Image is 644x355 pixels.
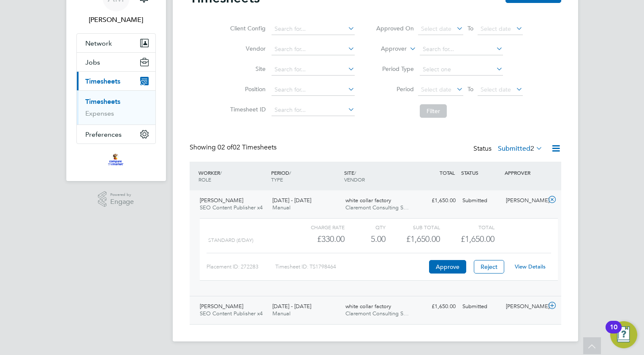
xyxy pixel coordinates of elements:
button: Open Resource Center, 10 new notifications [610,321,637,348]
span: TYPE [271,176,283,183]
div: Timesheet ID: TS1798464 [275,260,427,274]
div: Total [440,222,495,232]
a: Powered byEngage [98,191,134,207]
button: Network [77,34,155,52]
div: £1,650.00 [386,232,440,246]
span: / [220,169,222,176]
span: Manual [272,310,291,317]
span: 02 of [217,143,233,152]
div: Placement ID: 272283 [207,260,275,274]
input: Search for... [272,104,355,116]
span: Select date [481,25,511,33]
span: Claremont Consulting S… [345,310,409,317]
div: Submitted [459,194,503,208]
span: VENDOR [344,176,365,183]
span: [PERSON_NAME] [200,197,243,204]
div: 10 [610,327,617,338]
span: white collar factory [345,303,391,310]
input: Search for... [272,43,355,55]
a: Expenses [85,109,114,117]
span: 2 [530,144,534,153]
span: Powered by [110,191,134,198]
label: Submitted [498,144,543,153]
span: Engage [110,198,134,206]
input: Search for... [272,64,355,76]
div: WORKER [196,165,269,187]
span: Jobs [85,58,100,66]
label: Period [376,85,414,93]
span: white collar factory [345,197,391,204]
input: Search for... [272,23,355,35]
span: Amy McDonnell [76,15,156,25]
span: Claremont Consulting S… [345,204,409,211]
span: Timesheets [85,77,120,85]
span: ROLE [198,176,211,183]
div: PERIOD [269,165,342,187]
span: Preferences [85,130,122,138]
div: £1,650.00 [415,194,459,208]
div: Showing [190,143,278,152]
input: Select one [420,64,503,76]
div: Status [473,143,544,155]
label: Client Config [228,24,266,32]
div: £1,650.00 [415,300,459,314]
a: View Details [515,263,546,270]
span: / [354,169,356,176]
span: Network [85,39,112,47]
button: Reject [474,260,504,274]
label: Approver [369,45,407,53]
div: APPROVER [503,165,546,180]
label: Timesheet ID [228,106,266,113]
span: Select date [421,25,451,33]
a: Timesheets [85,98,120,106]
input: Search for... [420,43,503,55]
div: STATUS [459,165,503,180]
img: bglgroup-logo-retina.png [108,152,124,166]
div: [PERSON_NAME] [503,300,546,314]
div: Submitted [459,300,503,314]
span: / [289,169,291,176]
input: Search for... [272,84,355,96]
span: To [465,23,476,34]
span: Manual [272,204,291,211]
span: To [465,84,476,95]
span: Standard (£/day) [208,237,253,243]
button: Filter [420,104,447,118]
span: 02 Timesheets [217,143,277,152]
div: Timesheets [77,90,155,125]
div: Charge rate [290,222,344,232]
label: Site [228,65,266,73]
span: [DATE] - [DATE] [272,303,311,310]
span: £1,650.00 [461,234,495,244]
div: 5.00 [345,232,386,246]
span: Select date [481,86,511,93]
span: [DATE] - [DATE] [272,197,311,204]
a: Go to home page [76,152,156,166]
label: Position [228,85,266,93]
div: £330.00 [290,232,344,246]
span: Select date [421,86,451,93]
button: Preferences [77,125,155,144]
button: Timesheets [77,72,155,90]
div: SITE [342,165,415,187]
button: Jobs [77,53,155,71]
span: SEO Content Publisher x4 [200,204,263,211]
span: TOTAL [440,169,455,176]
div: [PERSON_NAME] [503,194,546,208]
label: Approved On [376,24,414,32]
span: [PERSON_NAME] [200,303,243,310]
label: Vendor [228,45,266,52]
button: Approve [429,260,466,274]
div: Sub Total [386,222,440,232]
label: Period Type [376,65,414,73]
span: SEO Content Publisher x4 [200,310,263,317]
div: QTY [345,222,386,232]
